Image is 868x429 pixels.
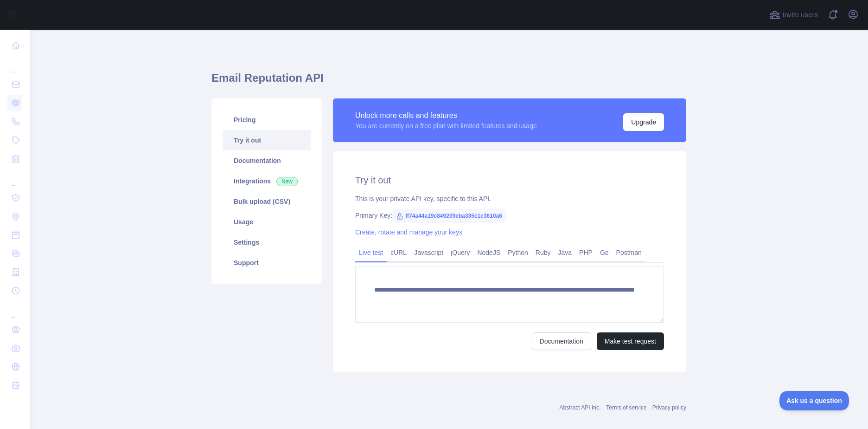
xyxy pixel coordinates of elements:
a: Ruby [532,245,555,260]
a: PHP [575,245,596,260]
a: Terms of service [606,404,646,411]
div: ... [7,56,22,74]
button: Make test request [597,332,664,350]
button: Upgrade [623,113,664,131]
div: You are currently on a free plan with limited features and usage [355,121,537,130]
a: Postman [613,245,645,260]
a: NodeJS [473,245,504,260]
a: jQuery [447,245,473,260]
a: Try it out [223,130,311,150]
a: Java [555,245,576,260]
span: ff74a44a19c849209eba335c1c3610a6 [392,209,506,223]
div: Unlock more calls and features [355,110,537,121]
a: Create, rotate and manage your keys [355,228,462,236]
a: cURL [387,245,410,260]
iframe: Toggle Customer Support [779,391,849,410]
a: Live test [355,245,387,260]
span: Invite users [782,10,818,20]
h1: Email Reputation API [211,71,686,93]
a: Documentation [532,332,591,350]
a: Usage [223,212,311,232]
div: Primary Key: [355,211,664,220]
a: Support [223,253,311,273]
a: Abstract API Inc. [560,404,601,411]
a: Integrations New [223,171,311,191]
button: Invite users [767,7,820,22]
a: Bulk upload (CSV) [223,191,311,212]
span: New [276,177,298,186]
a: Settings [223,232,311,253]
a: Privacy policy [652,404,686,411]
div: ... [7,169,22,188]
a: Javascript [410,245,447,260]
a: Pricing [223,110,311,130]
div: ... [7,301,22,319]
h2: Try it out [355,174,664,187]
a: Python [504,245,532,260]
a: Go [596,245,613,260]
div: This is your private API key, specific to this API. [355,194,664,203]
a: Documentation [223,150,311,171]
